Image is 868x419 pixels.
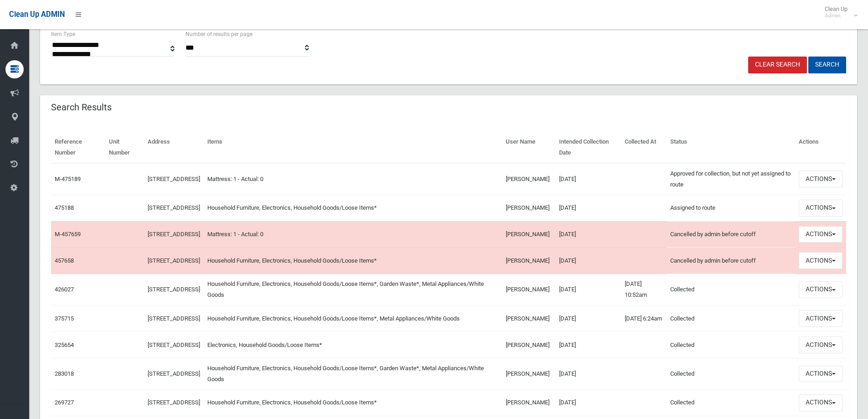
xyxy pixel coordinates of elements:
[667,274,795,305] td: Collected
[148,370,200,377] a: [STREET_ADDRESS]
[555,389,621,416] td: [DATE]
[795,132,846,163] th: Actions
[667,221,795,248] td: Cancelled by admin before cutoff
[667,358,795,389] td: Collected
[820,5,857,19] span: Clean Up
[55,370,74,377] a: 283018
[555,163,621,195] td: [DATE]
[555,274,621,305] td: [DATE]
[9,10,65,19] span: Clean Up ADMIN
[55,257,74,264] a: 457658
[144,132,204,163] th: Address
[667,132,795,163] th: Status
[55,231,81,238] a: M-457659
[808,57,846,73] button: Search
[148,341,200,348] a: [STREET_ADDRESS]
[799,252,842,269] button: Actions
[667,389,795,416] td: Collected
[204,274,502,305] td: Household Furniture, Electronics, Household Goods/Loose Items*, Garden Waste*, Metal Appliances/W...
[667,305,795,332] td: Collected
[55,315,74,322] a: 375715
[799,336,842,353] button: Actions
[105,132,144,163] th: Unit Number
[148,286,200,293] a: [STREET_ADDRESS]
[799,226,842,243] button: Actions
[799,200,842,217] button: Actions
[148,204,200,211] a: [STREET_ADDRESS]
[502,221,555,248] td: [PERSON_NAME]
[55,176,81,182] a: M-475189
[204,221,502,248] td: Mattress: 1 - Actual: 0
[799,171,842,187] button: Actions
[799,310,842,327] button: Actions
[51,132,105,163] th: Reference Number
[502,305,555,332] td: [PERSON_NAME]
[51,29,75,39] label: Item Type
[555,195,621,221] td: [DATE]
[555,358,621,389] td: [DATE]
[799,394,842,411] button: Actions
[799,281,842,298] button: Actions
[502,195,555,221] td: [PERSON_NAME]
[555,221,621,248] td: [DATE]
[40,98,123,116] header: Search Results
[204,358,502,389] td: Household Furniture, Electronics, Household Goods/Loose Items*, Garden Waste*, Metal Appliances/W...
[621,274,667,305] td: [DATE] 10:52am
[204,195,502,221] td: Household Furniture, Electronics, Household Goods/Loose Items*
[502,358,555,389] td: [PERSON_NAME]
[555,132,621,163] th: Intended Collection Date
[148,231,200,238] a: [STREET_ADDRESS]
[55,341,74,348] a: 325654
[555,248,621,274] td: [DATE]
[555,332,621,358] td: [DATE]
[555,305,621,332] td: [DATE]
[748,57,807,73] a: Clear Search
[502,274,555,305] td: [PERSON_NAME]
[204,163,502,195] td: Mattress: 1 - Actual: 0
[667,332,795,358] td: Collected
[667,163,795,195] td: Approved for collection, but not yet assigned to route
[55,204,74,211] a: 475188
[148,176,200,182] a: [STREET_ADDRESS]
[185,29,252,39] label: Number of results per page
[667,248,795,274] td: Cancelled by admin before cutoff
[621,132,667,163] th: Collected At
[502,332,555,358] td: [PERSON_NAME]
[502,163,555,195] td: [PERSON_NAME]
[148,315,200,322] a: [STREET_ADDRESS]
[148,257,200,264] a: [STREET_ADDRESS]
[825,12,847,19] small: Admin
[204,305,502,332] td: Household Furniture, Electronics, Household Goods/Loose Items*, Metal Appliances/White Goods
[502,132,555,163] th: User Name
[502,389,555,416] td: [PERSON_NAME]
[799,366,842,383] button: Actions
[204,332,502,358] td: Electronics, Household Goods/Loose Items*
[204,132,502,163] th: Items
[148,399,200,406] a: [STREET_ADDRESS]
[667,195,795,221] td: Assigned to route
[55,286,74,293] a: 426027
[55,399,74,406] a: 269727
[502,248,555,274] td: [PERSON_NAME]
[204,389,502,416] td: Household Furniture, Electronics, Household Goods/Loose Items*
[204,248,502,274] td: Household Furniture, Electronics, Household Goods/Loose Items*
[621,305,667,332] td: [DATE] 6:24am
